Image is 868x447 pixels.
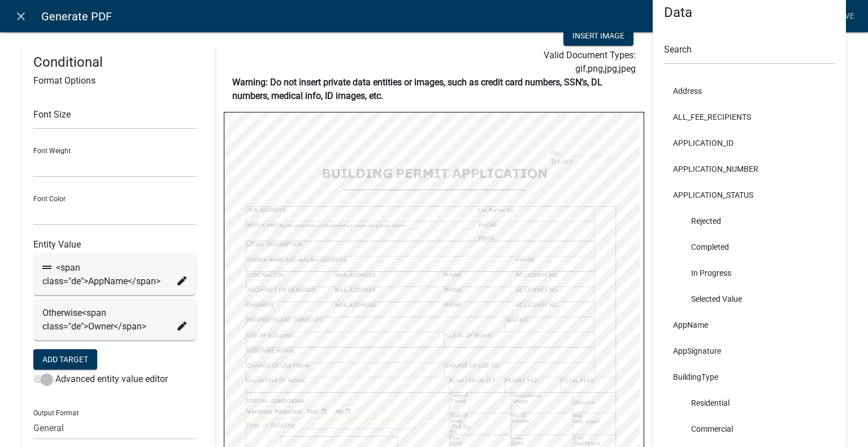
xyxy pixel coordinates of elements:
span: <span class="de">Owner</span> [42,307,146,332]
h4: Data [664,5,835,21]
div: Otherwise [42,306,186,333]
h6: Format Options [33,75,204,86]
label: Advanced entity value editor [33,372,168,386]
li: ALL_FEE_RECIPIENTS [664,104,835,130]
li: Rejected [664,208,835,234]
li: AppSignature [664,338,835,364]
li: BuildingType [664,364,835,390]
li: Commercial [664,416,835,442]
li: APPLICATION_STATUS [664,182,835,208]
li: APPLICATION_ID [664,130,835,156]
button: Add Target [33,349,97,370]
i: close [14,10,28,23]
li: Selected Value [664,286,835,312]
h4: Conditional [33,54,204,71]
span: Generate PDF [41,5,112,28]
li: Residential [664,390,835,416]
button: Insert Image [563,25,633,46]
p: Warning: Do not insert private data entities or images, such as credit card numbers, SSN’s, DL nu... [232,76,636,103]
li: In Progress [664,260,835,286]
li: Completed [664,234,835,260]
li: AppName [664,312,835,338]
li: APPLICATION_NUMBER [664,156,835,182]
span: Valid Document Types: gif,png,jpg,jpeg [544,50,636,74]
div: <span class="de">AppName</span> [42,261,186,288]
li: Address [664,78,835,104]
h6: Entity Value [33,239,196,250]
